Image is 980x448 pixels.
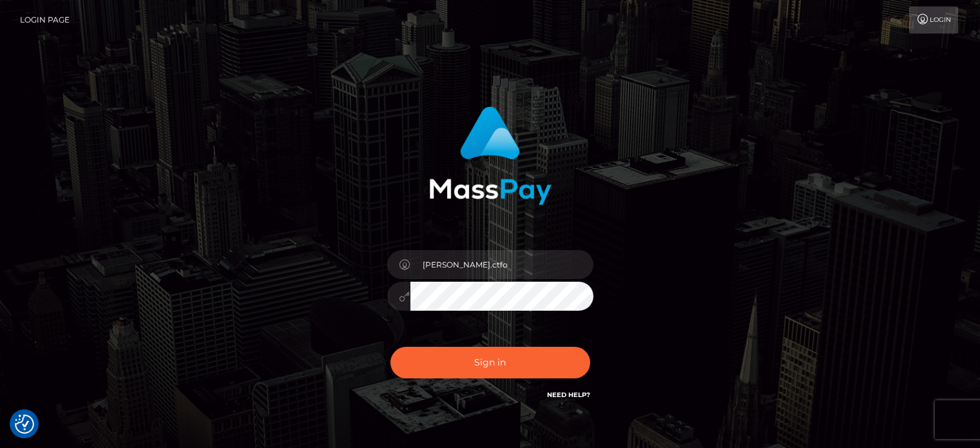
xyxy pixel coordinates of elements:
img: Revisit consent button [15,414,34,434]
a: Login Page [20,6,70,34]
button: Sign in [390,347,590,378]
a: Login [909,6,958,34]
input: Username... [410,250,593,279]
img: MassPay Login [429,106,552,205]
button: Consent Preferences [15,414,34,434]
a: Need Help? [547,391,590,399]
